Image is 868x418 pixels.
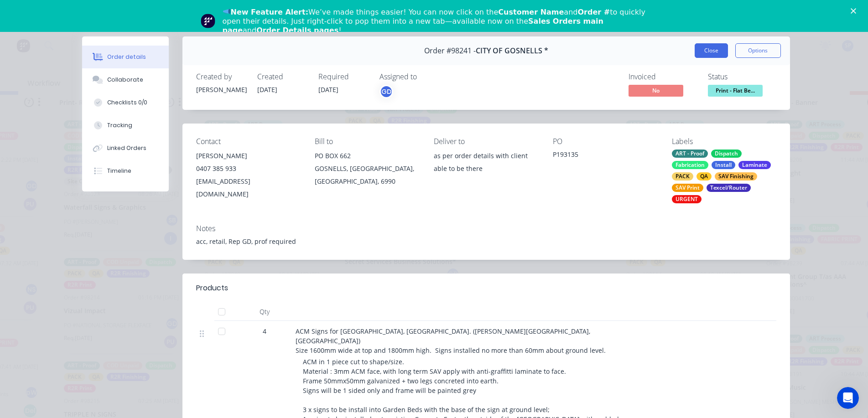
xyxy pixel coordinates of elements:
[196,137,301,146] div: Contact
[196,72,246,81] div: Created by
[82,137,169,160] button: Linked Orders
[434,137,538,146] div: Deliver to
[196,237,776,246] div: acc, retail, Rep GD, prof required
[315,150,419,162] div: PO BOX 662
[201,14,215,28] img: Profile image for Team
[434,150,538,179] div: as per order details with client able to be there
[708,85,763,98] button: Print - Flat Be...
[107,167,131,175] div: Timeline
[712,161,735,169] div: Install
[672,184,703,192] div: SAV Print
[107,121,132,129] div: Tracking
[434,150,538,175] div: as per order details with client able to be there
[82,91,169,114] button: Checklists 0/0
[837,387,859,409] iframe: Intercom live chat
[196,150,301,162] div: [PERSON_NAME]
[695,43,728,58] button: Close
[851,8,860,14] div: Close
[577,8,610,16] b: Order #
[672,172,693,181] div: PACK
[223,6,653,35] div: We’ve made things easier! You can now click on the and to quickly open their details. Just right-...
[315,137,419,146] div: Bill to
[738,161,771,169] div: Laminate
[256,26,338,35] b: Order Details pages
[196,162,301,175] div: 0407 385 933
[629,72,697,81] div: Invoiced
[629,85,683,96] span: No
[257,85,277,94] span: [DATE]
[672,161,708,169] div: Fabrication
[196,224,776,233] div: Notes
[553,137,657,146] div: PO
[672,150,708,158] div: ART - Proof
[318,85,338,94] span: [DATE]
[379,85,393,98] button: GD
[237,303,292,321] div: Qty
[379,72,471,81] div: Assigned to
[553,150,657,162] div: P193135
[696,172,712,181] div: QA
[107,144,146,152] div: Linked Orders
[315,162,419,188] div: GOSNELLS, [GEOGRAPHIC_DATA], [GEOGRAPHIC_DATA], 6990
[107,76,143,84] div: Collaborate
[223,8,309,16] b: New Feature Alert:
[498,8,564,16] b: Customer Name
[296,327,606,355] span: ACM Signs for [GEOGRAPHIC_DATA], [GEOGRAPHIC_DATA]. ([PERSON_NAME][GEOGRAPHIC_DATA], [GEOGRAPHIC_...
[476,46,548,55] span: CITY OF GOSNELLS *
[196,150,301,201] div: [PERSON_NAME]0407 385 933[EMAIL_ADDRESS][DOMAIN_NAME]
[257,72,307,81] div: Created
[672,137,776,146] div: Labels
[708,85,763,96] span: Print - Flat Be...
[82,46,169,68] button: Order details
[318,72,369,81] div: Required
[707,184,751,192] div: Texcel/Router
[107,98,147,107] div: Checklists 0/0
[223,17,603,35] b: Sales Orders main page
[82,114,169,137] button: Tracking
[711,150,742,158] div: Dispatch
[715,172,757,181] div: SAV Finishing
[672,195,702,203] div: URGENT
[82,68,169,91] button: Collaborate
[196,85,246,94] div: [PERSON_NAME]
[107,53,146,61] div: Order details
[735,43,781,58] button: Options
[82,160,169,182] button: Timeline
[708,72,776,81] div: Status
[196,283,228,294] div: Products
[315,150,419,188] div: PO BOX 662GOSNELLS, [GEOGRAPHIC_DATA], [GEOGRAPHIC_DATA], 6990
[424,46,476,55] span: Order #98241 -
[263,326,266,336] span: 4
[196,175,301,201] div: [EMAIL_ADDRESS][DOMAIN_NAME]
